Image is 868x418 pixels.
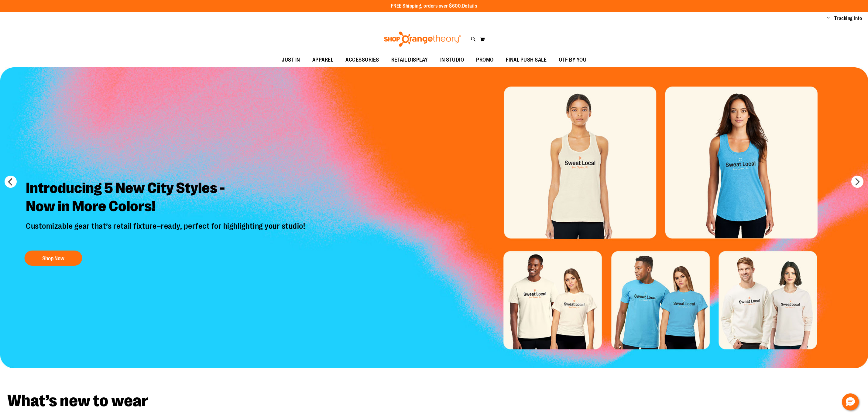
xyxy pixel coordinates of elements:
img: Shop Orangetheory [383,32,462,47]
button: Account menu [827,15,830,22]
span: OTF BY YOU [559,53,586,67]
span: ACCESSORIES [345,53,379,67]
a: ACCESSORIES [339,53,385,67]
span: JUST IN [282,53,300,67]
span: APPAREL [312,53,334,67]
a: FINAL PUSH SALE [500,53,553,67]
a: Introducing 5 New City Styles -Now in More Colors! Customizable gear that’s retail fixture–ready,... [21,174,311,269]
p: Customizable gear that’s retail fixture–ready, perfect for highlighting your studio! [21,221,311,244]
h2: What’s new to wear [7,393,861,409]
button: Hello, have a question? Let’s chat. [842,393,859,410]
button: Shop Now [24,251,82,266]
span: PROMO [476,53,494,67]
span: IN STUDIO [440,53,464,67]
a: APPAREL [306,53,340,67]
span: RETAIL DISPLAY [391,53,428,67]
a: Details [462,3,477,9]
a: OTF BY YOU [553,53,592,67]
a: Tracking Info [834,15,862,22]
a: RETAIL DISPLAY [385,53,434,67]
p: FREE Shipping, orders over $600. [391,3,477,10]
button: prev [5,176,17,188]
a: PROMO [470,53,500,67]
span: FINAL PUSH SALE [506,53,547,67]
h2: Introducing 5 New City Styles - Now in More Colors! [21,174,311,221]
a: JUST IN [276,53,306,67]
button: next [851,176,863,188]
a: IN STUDIO [434,53,470,67]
